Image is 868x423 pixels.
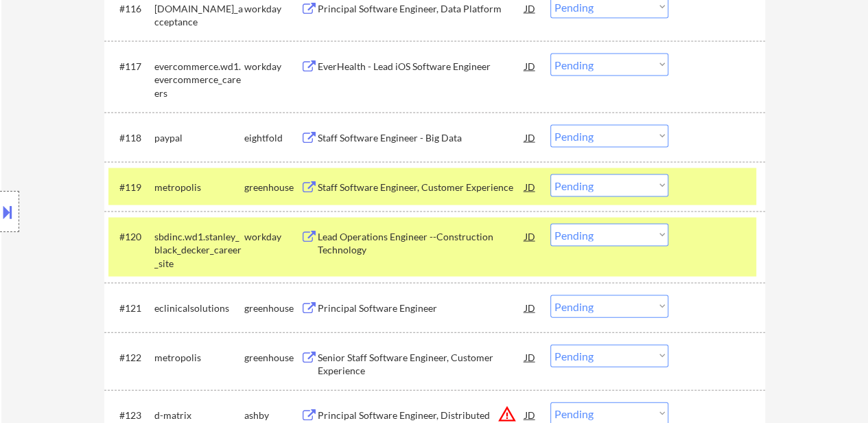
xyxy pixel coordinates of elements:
[119,409,143,422] div: #123
[154,351,244,365] div: metropolis
[244,181,301,194] div: greenhouse
[119,351,143,365] div: #122
[244,230,301,244] div: workday
[524,54,537,78] div: JD
[154,409,244,422] div: d-matrix
[154,2,244,29] div: [DOMAIN_NAME]_acceptance
[318,230,525,257] div: Lead Operations Engineer --Construction Technology
[119,2,143,16] div: #116
[318,351,525,378] div: Senior Staff Software Engineer, Customer Experience
[244,60,301,73] div: workday
[524,295,537,320] div: JD
[119,60,143,73] div: #117
[244,131,301,145] div: eightfold
[318,2,525,16] div: Principal Software Engineer, Data Platform
[318,131,525,145] div: Staff Software Engineer - Big Data
[244,301,301,315] div: greenhouse
[524,224,537,249] div: JD
[318,60,525,73] div: EverHealth - Lead iOS Software Engineer
[318,181,525,194] div: Staff Software Engineer, Customer Experience
[244,409,301,422] div: ashby
[244,351,301,365] div: greenhouse
[318,301,525,315] div: Principal Software Engineer
[524,125,537,150] div: JD
[154,60,244,100] div: evercommerce.wd1.evercommerce_careers
[244,2,301,16] div: workday
[524,345,537,369] div: JD
[524,174,537,199] div: JD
